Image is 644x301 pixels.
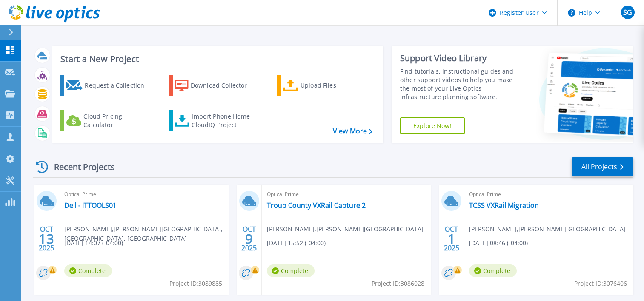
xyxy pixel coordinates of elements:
[169,279,222,288] span: Project ID: 3089885
[267,190,426,199] span: Optical Prime
[169,75,264,96] a: Download Collector
[33,156,126,177] div: Recent Projects
[469,201,539,210] a: TCSS VXRail Migration
[83,112,152,129] div: Cloud Pricing Calculator
[64,264,112,277] span: Complete
[267,201,366,210] a: Troup County VXRail Capture 2
[241,223,257,254] div: OCT 2025
[64,190,223,199] span: Optical Prime
[469,224,626,234] span: [PERSON_NAME] , [PERSON_NAME][GEOGRAPHIC_DATA]
[623,9,632,16] span: SG
[38,223,54,254] div: OCT 2025
[267,224,424,234] span: [PERSON_NAME] , [PERSON_NAME][GEOGRAPHIC_DATA]
[444,223,460,254] div: OCT 2025
[301,77,369,94] div: Upload Files
[277,75,372,96] a: Upload Files
[60,75,155,96] a: Request a Collection
[85,77,153,94] div: Request a Collection
[60,110,155,131] a: Cloud Pricing Calculator
[267,239,326,248] span: [DATE] 15:52 (-04:00)
[400,53,521,64] div: Support Video Library
[469,190,628,199] span: Optical Prime
[572,157,633,176] a: All Projects
[267,264,315,277] span: Complete
[469,239,528,248] span: [DATE] 08:46 (-04:00)
[64,201,117,210] a: Dell - ITTOOLS01
[372,279,424,288] span: Project ID: 3086028
[39,235,54,242] span: 13
[60,54,372,64] h3: Start a New Project
[64,239,123,248] span: [DATE] 14:07 (-04:00)
[245,235,253,242] span: 9
[192,112,258,129] div: Import Phone Home CloudIQ Project
[333,127,372,135] a: View More
[469,264,517,277] span: Complete
[574,279,627,288] span: Project ID: 3076406
[191,77,259,94] div: Download Collector
[400,67,521,101] div: Find tutorials, instructional guides and other support videos to help you make the most of your L...
[448,235,455,242] span: 1
[400,117,465,134] a: Explore Now!
[64,224,229,243] span: [PERSON_NAME] , [PERSON_NAME][GEOGRAPHIC_DATA], [GEOGRAPHIC_DATA], [GEOGRAPHIC_DATA]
